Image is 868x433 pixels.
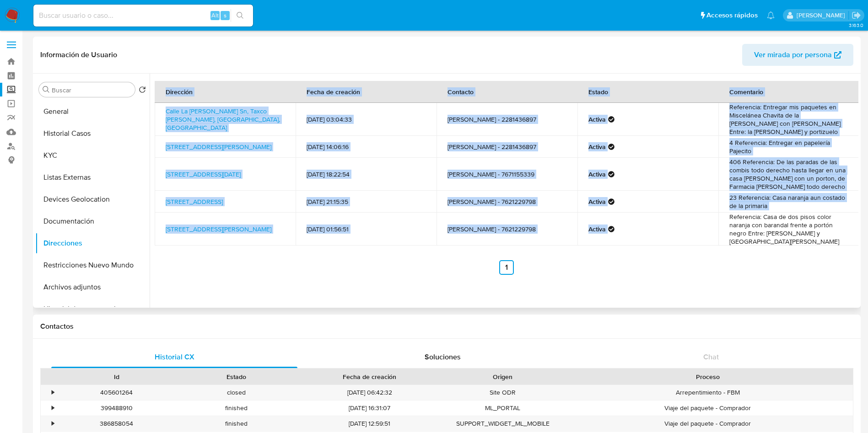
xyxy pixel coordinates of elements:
td: [PERSON_NAME] - 7621229798 [437,191,577,213]
button: Devices Geolocation [35,188,150,210]
button: Volver al orden por defecto [139,86,146,96]
div: finished [177,416,297,431]
div: • [52,419,54,428]
div: [DATE] 12:59:51 [297,416,443,431]
td: 4 Referencia: Entregar en papelería Pajecito [718,136,859,158]
input: Buscar usuario o caso... [33,10,253,21]
td: [DATE] 21:15:35 [296,191,437,213]
strong: Activa [588,225,606,233]
th: Contacto [437,81,577,103]
a: Notificaciones [767,11,775,19]
button: Restricciones Nuevo Mundo [35,254,150,276]
span: Soluciones [425,352,461,362]
h1: Información de Usuario [40,50,117,59]
button: Historial Casos [35,123,150,144]
div: finished [177,401,297,416]
div: 386858054 [57,416,177,431]
div: 399488910 [57,401,177,416]
th: Dirección [155,81,296,103]
div: [DATE] 16:31:07 [297,401,443,416]
div: Estado [183,372,290,381]
nav: Paginación [155,260,858,275]
div: Viaje del paquete - Comprador [563,401,853,416]
a: [STREET_ADDRESS][DATE] [166,170,241,179]
td: [DATE] 14:06:16 [296,136,437,158]
div: Viaje del paquete - Comprador [563,416,853,431]
th: Estado [577,81,718,103]
div: Origen [449,372,556,381]
button: KYC [35,144,150,166]
button: Direcciones [35,232,150,254]
button: General [35,101,150,123]
td: [DATE] 18:22:54 [296,158,437,191]
strong: Activa [588,198,606,206]
td: [PERSON_NAME] - 2281436897 [437,136,577,158]
button: Archivos adjuntos [35,276,150,298]
a: [STREET_ADDRESS][PERSON_NAME] [166,142,271,151]
p: ivonne.perezonofre@mercadolibre.com.mx [797,11,848,20]
td: 406 Referencia: De las paradas de las combis todo derecho hasta llegar en una casa [PERSON_NAME] ... [718,158,859,191]
strong: Activa [588,170,606,178]
td: [DATE] 03:04:33 [296,103,437,136]
div: 405601264 [57,385,177,400]
td: [PERSON_NAME] - 2281436897 [437,103,577,136]
strong: Activa [588,115,606,123]
span: Alt [211,11,219,20]
span: Ver mirada por persona [754,44,832,66]
a: [STREET_ADDRESS] [166,197,223,206]
h1: Contactos [40,322,853,331]
th: Fecha de creación [296,81,437,103]
td: [DATE] 01:56:51 [296,213,437,246]
div: Arrepentimiento - FBM [563,385,853,400]
a: Salir [852,11,861,20]
td: [PERSON_NAME] - 7671155339 [437,158,577,191]
button: search-icon [231,9,249,22]
button: Documentación [35,210,150,232]
a: [STREET_ADDRESS][PERSON_NAME] [166,225,271,234]
span: Accesos rápidos [706,11,758,20]
div: ML_PORTAL [443,401,563,416]
button: Ver mirada por persona [742,44,853,66]
span: Historial CX [155,352,194,362]
strong: Activa [588,143,606,151]
button: Buscar [43,86,50,93]
div: • [52,388,54,397]
div: [DATE] 06:42:32 [297,385,443,400]
span: s [224,11,226,20]
td: 23 Referencia: Casa naranja aun costado de la primaria [718,191,859,213]
div: • [52,404,54,412]
div: Site ODR [443,385,563,400]
div: Fecha de creación [303,372,437,381]
button: Listas Externas [35,166,150,188]
td: Referencia: Casa de dos pisos color naranja con barandal frente a portón negro Entre: [PERSON_NAM... [718,213,859,246]
div: Id [63,372,170,381]
td: [PERSON_NAME] - 7621229798 [437,213,577,246]
td: Referencia: Entregar mis paquetes en Miscelánea Chavita de la [PERSON_NAME] con [PERSON_NAME] Ent... [718,103,859,136]
input: Buscar [52,86,131,94]
div: SUPPORT_WIDGET_ML_MOBILE [443,416,563,431]
span: Chat [703,352,719,362]
a: Ir a la página 1 [499,260,514,275]
div: Proceso [569,372,846,381]
a: Calle La [PERSON_NAME] Sn, Taxco [PERSON_NAME], [GEOGRAPHIC_DATA], [GEOGRAPHIC_DATA] [166,107,280,132]
th: Comentario [718,81,859,103]
button: Historial de conversaciones [35,298,150,320]
div: closed [177,385,297,400]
